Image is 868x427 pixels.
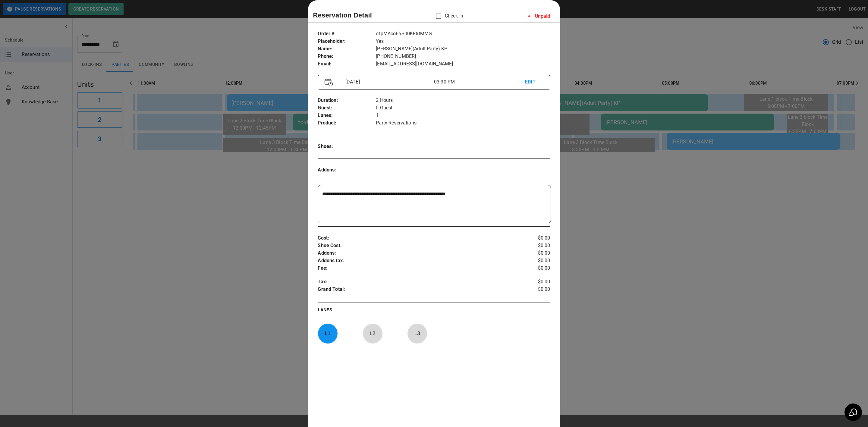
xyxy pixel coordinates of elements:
p: Addons : [318,166,376,174]
p: Email : [318,60,376,68]
p: Addons tax : [318,257,511,265]
p: ofpMAcoE6S00KFtitMMG [376,30,550,38]
p: Guest : [318,104,376,112]
p: 1 [376,112,550,119]
p: 0 Guest [376,104,550,112]
p: [PERSON_NAME](Adult Party) KP [376,45,550,53]
p: [PHONE_NUMBER] [376,53,550,60]
p: Phone : [318,53,376,60]
li: Unpaid [524,10,555,22]
p: $0.00 [511,242,550,250]
p: Product : [318,119,376,127]
p: EDIT [525,78,543,86]
img: Vector [325,78,333,86]
p: 03:30 PM [434,78,525,86]
p: Cost : [318,234,511,242]
p: $0.00 [511,257,550,265]
p: L 2 [363,326,382,341]
p: LANES [318,307,550,315]
p: Party Reservations [376,119,550,127]
p: Reservation Detail [313,10,372,20]
p: $0.00 [511,250,550,257]
p: Tax : [318,278,511,286]
p: Shoe Cost : [318,242,511,250]
p: [DATE] [343,78,434,86]
p: Placeholder : [318,38,376,45]
p: Order # : [318,30,376,38]
p: Check In [432,10,463,23]
p: Shoes : [318,143,376,150]
p: [EMAIL_ADDRESS][DOMAIN_NAME] [376,60,550,68]
p: Name : [318,45,376,53]
p: L 3 [407,326,427,341]
p: $0.00 [511,278,550,286]
p: $0.00 [511,265,550,272]
p: $0.00 [511,234,550,242]
p: $0.00 [511,286,550,295]
p: Grand Total : [318,286,511,295]
p: L 1 [318,326,338,341]
p: 2 Hours [376,97,550,104]
p: Fee : [318,265,511,272]
p: Duration : [318,97,376,104]
p: Lanes : [318,112,376,119]
p: Addons : [318,250,511,257]
p: Yes [376,38,550,45]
